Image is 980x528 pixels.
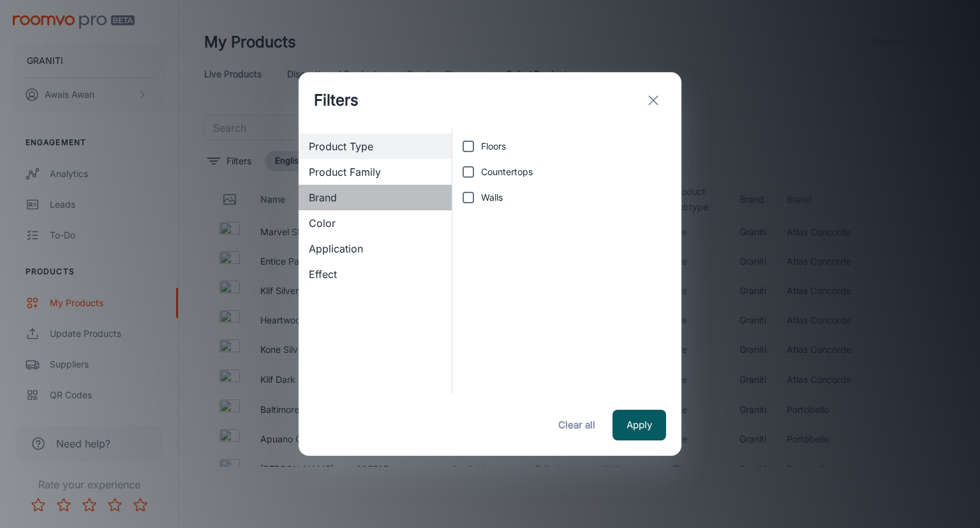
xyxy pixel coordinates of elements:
[481,190,503,205] span: Walls
[314,89,359,112] h1: Filters
[299,185,452,210] div: Brand
[551,410,602,440] button: Clear all
[309,190,442,205] span: Brand
[481,165,533,179] span: Countertops
[299,134,452,159] div: Product Type
[481,139,506,153] span: Floors
[299,236,452,261] div: Application
[309,164,442,180] span: Product Family
[299,261,452,287] div: Effect
[309,215,442,231] span: Color
[299,210,452,236] div: Color
[641,88,666,113] button: exit
[309,139,442,154] span: Product Type
[299,159,452,185] div: Product Family
[309,267,442,282] span: Effect
[309,241,442,256] span: Application
[612,410,666,440] button: Apply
